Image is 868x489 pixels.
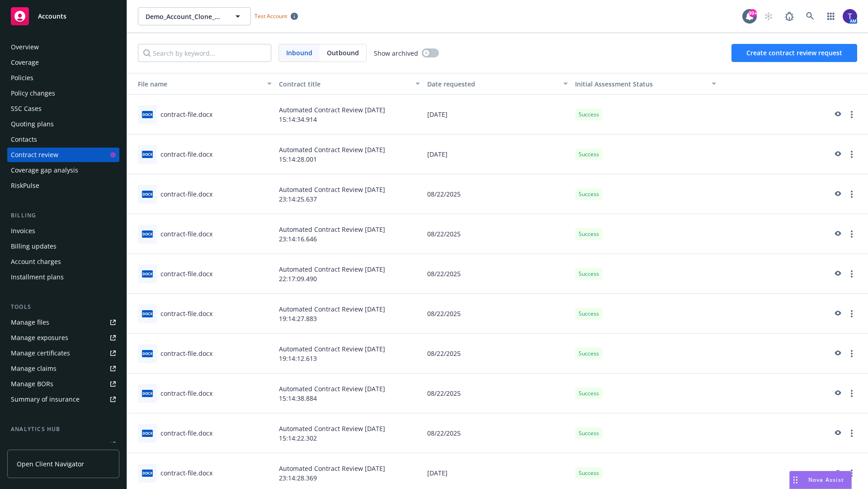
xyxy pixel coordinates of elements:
[11,178,39,193] div: RiskPulse
[749,9,757,17] div: 99+
[7,392,119,407] a: Summary of insurance
[7,148,119,162] a: Contract review
[11,71,33,85] div: Policies
[832,308,843,319] a: preview
[11,270,64,284] div: Installment plans
[11,239,57,254] div: Billing updates
[424,214,572,254] div: 08/22/2025
[131,79,262,89] div: File name
[424,134,572,174] div: [DATE]
[7,4,119,29] a: Accounts
[160,189,212,199] div: contract-file.docx
[575,79,706,89] div: Toggle SortBy
[579,110,599,119] span: Success
[142,310,153,317] span: docx
[808,476,844,484] span: Nova Assist
[11,392,80,407] div: Summary of insurance
[279,44,320,62] span: Inbound
[801,7,819,25] a: Search
[11,224,35,238] div: Invoices
[327,48,359,58] span: Outbound
[7,55,119,70] a: Coverage
[11,377,53,391] div: Manage BORs
[424,334,572,374] div: 08/22/2025
[7,315,119,330] a: Manage files
[579,310,599,318] span: Success
[7,437,119,452] a: Loss summary generator
[579,150,599,158] span: Success
[7,346,119,360] a: Manage certificates
[7,178,119,193] a: RiskPulse
[579,350,599,358] span: Success
[11,163,78,177] div: Coverage gap analysis
[424,95,572,134] div: [DATE]
[832,229,843,240] a: preview
[11,437,86,452] div: Loss summary generator
[424,73,572,95] button: Date requested
[579,469,599,477] span: Success
[275,374,424,413] div: Automated Contract Review [DATE] 15:14:38.884
[255,12,287,20] span: Test Account
[846,268,857,279] a: more
[142,230,153,237] span: docx
[7,239,119,254] a: Billing updates
[424,174,572,214] div: 08/22/2025
[846,229,857,240] a: more
[846,428,857,439] a: more
[275,214,424,254] div: Automated Contract Review [DATE] 23:14:16.646
[275,334,424,374] div: Automated Contract Review [DATE] 19:14:12.613
[286,48,312,58] span: Inbound
[759,7,778,25] a: Start snowing
[275,413,424,453] div: Automated Contract Review [DATE] 15:14:22.302
[424,413,572,453] div: 08/22/2025
[138,44,271,62] input: Search by keyword...
[142,191,153,197] span: docx
[275,134,424,174] div: Automated Contract Review [DATE] 15:14:28.001
[11,101,42,116] div: SSC Cases
[7,302,119,312] div: Tools
[579,270,599,278] span: Success
[142,151,153,158] span: docx
[7,331,119,345] a: Manage exposures
[7,361,119,376] a: Manage claims
[11,117,54,131] div: Quoting plans
[832,189,843,200] a: preview
[374,48,418,58] span: Show archived
[822,7,840,25] a: Switch app
[7,224,119,238] a: Invoices
[160,349,212,358] div: contract-file.docx
[11,148,58,162] div: Contract review
[142,111,153,118] span: docx
[579,230,599,238] span: Success
[251,11,302,21] span: Test Account
[424,294,572,334] div: 08/22/2025
[7,86,119,101] a: Policy changes
[11,132,37,147] div: Contacts
[846,109,857,120] a: more
[832,348,843,359] a: preview
[789,471,852,489] button: Nova Assist
[780,7,798,25] a: Report a Bug
[832,468,843,479] a: preview
[142,350,153,357] span: docx
[846,189,857,200] a: more
[790,471,801,489] div: Drag to move
[846,388,857,399] a: more
[11,361,57,376] div: Manage claims
[7,132,119,147] a: Contacts
[846,348,857,359] a: more
[146,12,224,21] span: Demo_Account_Clone_QA_CR_Tests_Prospect
[142,470,153,476] span: docx
[424,254,572,294] div: 08/22/2025
[575,80,653,88] span: Initial Assessment Status
[832,149,843,160] a: preview
[7,163,119,177] a: Coverage gap analysis
[160,388,212,398] div: contract-file.docx
[160,309,212,318] div: contract-file.docx
[11,254,61,269] div: Account charges
[746,48,842,57] span: Create contract review request
[579,429,599,437] span: Success
[7,377,119,391] a: Manage BORs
